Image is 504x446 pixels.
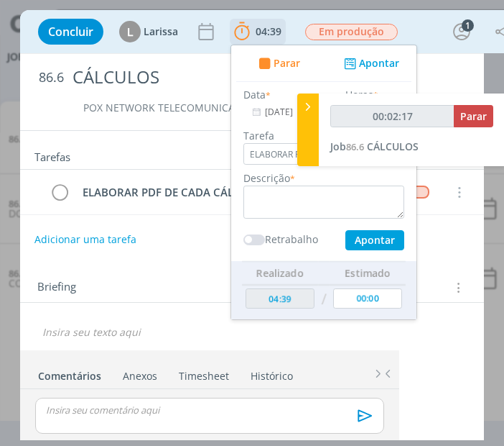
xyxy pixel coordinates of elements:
div: Anexos [123,369,157,383]
label: Horas [345,87,373,102]
span: Parar [274,58,300,68]
td: / [318,285,330,314]
a: POX NETWORK TELECOMUNICACOES LTDA (POX NET) [83,101,288,129]
span: Briefing [37,278,76,297]
th: Realizado [242,261,318,284]
a: Histórico [250,363,294,383]
button: LLarissa [119,21,178,42]
span: Tarefas [34,147,70,164]
a: Comentários [37,363,102,383]
label: Retrabalho [265,232,318,247]
div: ELABORAR PDF DE CADA CÁLCULO [76,183,327,201]
a: Job86.6CÁLCULOS [330,140,419,153]
label: Tarefa [243,128,404,143]
a: Timesheet [178,363,230,383]
div: CÁLCULOS [67,60,465,95]
span: 04:39 [256,24,281,38]
span: Concluir [48,26,93,37]
button: Parar [454,105,493,127]
span: Em produção [305,24,398,40]
ul: 04:39 [230,45,417,320]
span: Larissa [144,27,178,37]
button: Apontar [345,230,404,250]
span: CÁLCULOS [367,140,419,153]
div: dialog [20,10,484,440]
button: 1 [450,20,473,43]
button: Adicionar uma tarefa [34,227,137,252]
input: Data [243,102,333,122]
div: L [119,21,141,42]
div: 1 [462,19,474,32]
span: 86.6 [39,70,64,86]
span: 86.6 [346,140,364,153]
button: 04:39 [230,20,285,43]
button: Em produção [304,23,398,41]
button: Parar [254,56,300,71]
span: Parar [460,109,487,123]
label: Descrição [243,170,290,186]
label: Data [243,87,266,102]
th: Estimado [330,261,406,284]
button: Apontar [340,56,400,71]
button: Concluir [38,19,103,45]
